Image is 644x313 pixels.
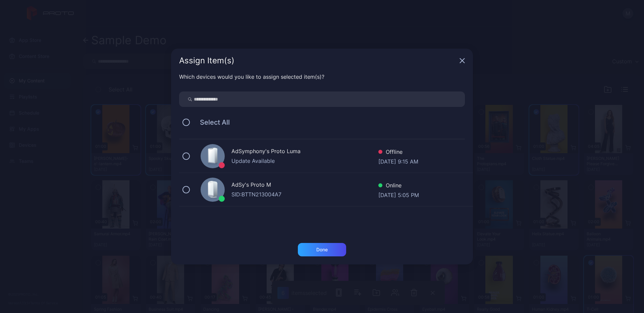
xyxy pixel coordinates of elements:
[378,181,419,191] div: Online
[231,157,378,165] div: Update Available
[316,247,328,252] div: Done
[378,158,418,164] div: [DATE] 9:15 AM
[179,57,457,65] div: Assign Item(s)
[231,190,378,198] div: SID: BTTN213004A7
[231,181,378,190] div: AdSy's Proto M
[378,191,419,198] div: [DATE] 5:05 PM
[378,148,418,158] div: Offline
[193,118,230,126] span: Select All
[298,243,346,256] button: Done
[231,147,378,157] div: AdSymphony's Proto Luma
[179,73,465,81] div: Which devices would you like to assign selected item(s)?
